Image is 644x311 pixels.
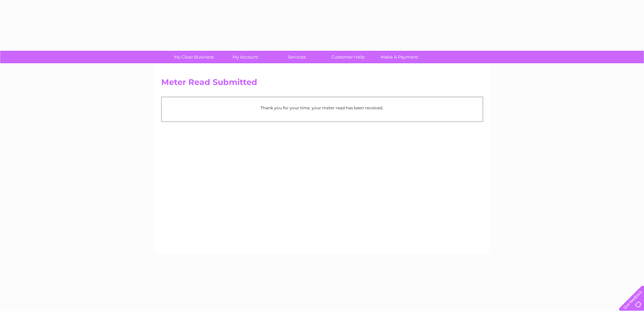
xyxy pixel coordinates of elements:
[166,51,222,63] a: My Clear Business
[372,51,427,63] a: Make A Payment
[165,105,479,111] p: Thank you for your time, your meter read has been received.
[269,51,325,63] a: Services
[217,51,273,63] a: My Account
[161,77,483,90] h2: Meter Read Submitted
[320,51,376,63] a: Customer Help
